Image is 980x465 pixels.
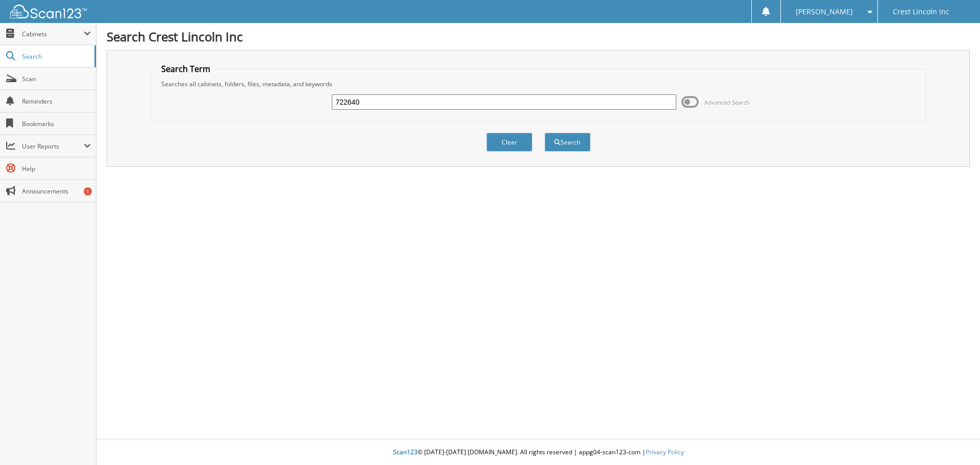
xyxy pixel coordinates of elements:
[22,119,91,128] span: Bookmarks
[156,80,921,88] div: Searches all cabinets, folders, files, metadata, and keywords
[22,75,91,83] span: Scan
[22,164,91,173] span: Help
[22,142,84,151] span: User Reports
[156,63,215,75] legend: Search Term
[96,440,980,465] div: © [DATE]-[DATE] [DOMAIN_NAME]. All rights reserved | appg04-scan123-com |
[393,448,418,456] span: Scan123
[22,30,84,38] span: Cabinets
[893,9,949,15] span: Crest Lincoln Inc
[646,448,684,456] a: Privacy Policy
[704,99,750,106] span: Advanced Search
[22,187,91,195] span: Announcements
[84,187,92,195] div: 1
[796,9,853,15] span: [PERSON_NAME]
[486,133,532,152] button: Clear
[107,28,970,45] h1: Search Crest Lincoln Inc
[22,97,91,106] span: Reminders
[10,5,87,18] img: scan123-logo-white.svg
[22,52,89,61] span: Search
[545,133,591,152] button: Search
